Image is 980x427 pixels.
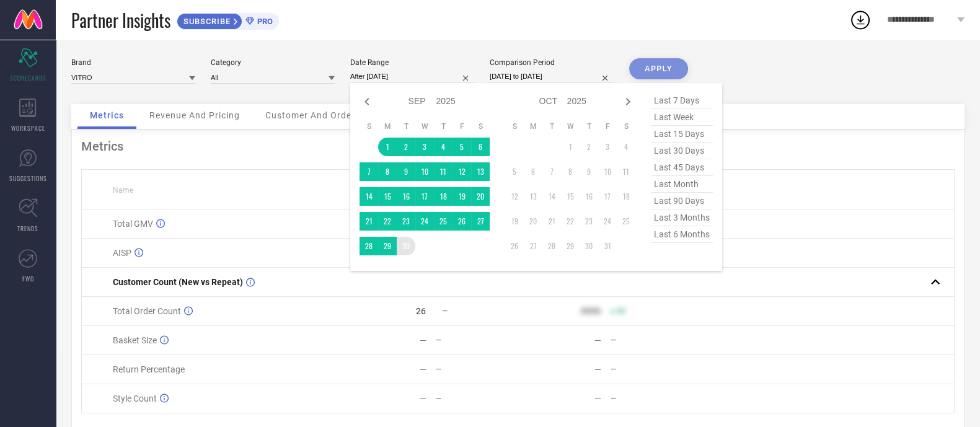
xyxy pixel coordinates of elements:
td: Sat Oct 04 2025 [617,138,635,156]
div: — [420,335,426,345]
div: Category [211,58,335,67]
td: Wed Oct 22 2025 [561,212,580,231]
td: Sat Oct 18 2025 [617,187,635,206]
div: — [594,335,601,345]
td: Fri Oct 24 2025 [598,212,617,231]
input: Select date range [350,70,474,83]
div: Date Range [350,58,474,67]
td: Mon Oct 27 2025 [524,237,542,255]
td: Thu Oct 16 2025 [580,187,598,206]
td: Mon Oct 06 2025 [524,162,542,181]
span: WORKSPACE [11,123,45,133]
td: Tue Sep 16 2025 [397,187,415,206]
span: SUGGESTIONS [9,174,47,183]
span: last week [651,109,713,126]
span: Customer And Orders [265,110,360,120]
div: — [594,394,601,403]
td: Tue Sep 30 2025 [397,237,415,255]
span: last 15 days [651,126,713,143]
td: Fri Oct 10 2025 [598,162,617,181]
span: PRO [254,17,273,26]
td: Mon Sep 15 2025 [378,187,397,206]
div: 26 [416,306,426,316]
span: last 7 days [651,92,713,109]
div: — [436,336,517,345]
div: — [611,336,692,345]
td: Mon Sep 08 2025 [378,162,397,181]
td: Thu Oct 23 2025 [580,212,598,231]
td: Sun Oct 26 2025 [505,237,524,255]
th: Wednesday [415,121,434,131]
td: Fri Sep 26 2025 [452,212,471,231]
div: — [420,394,426,403]
span: last 90 days [651,193,713,209]
span: — [442,307,448,315]
div: 9999 [581,306,601,316]
span: SUBSCRIBE [177,17,234,26]
span: last 30 days [651,143,713,159]
td: Thu Oct 02 2025 [580,138,598,156]
td: Sat Oct 11 2025 [617,162,635,181]
span: Return Percentage [113,364,185,374]
td: Tue Oct 21 2025 [542,212,561,231]
td: Wed Sep 17 2025 [415,187,434,206]
td: Thu Sep 18 2025 [434,187,452,206]
td: Mon Sep 22 2025 [378,212,397,231]
span: Revenue And Pricing [149,110,240,120]
td: Sun Oct 12 2025 [505,187,524,206]
th: Sunday [360,121,378,131]
td: Sun Sep 07 2025 [360,162,378,181]
td: Tue Sep 02 2025 [397,138,415,156]
div: — [611,365,692,374]
span: TRENDS [17,224,38,233]
td: Thu Sep 11 2025 [434,162,452,181]
div: Metrics [81,139,955,154]
td: Fri Oct 31 2025 [598,237,617,255]
td: Mon Sep 01 2025 [378,138,397,156]
div: Open download list [849,9,872,31]
span: last month [651,176,713,193]
th: Tuesday [542,121,561,131]
td: Sat Sep 27 2025 [471,212,490,231]
th: Friday [598,121,617,131]
td: Thu Sep 25 2025 [434,212,452,231]
td: Sun Sep 28 2025 [360,237,378,255]
span: FWD [22,274,34,283]
span: Style Count [113,394,157,403]
td: Sat Oct 25 2025 [617,212,635,231]
div: Next month [620,94,635,109]
div: — [436,394,517,403]
span: Basket Size [113,335,157,345]
div: Comparison Period [490,58,614,67]
div: — [594,364,601,374]
td: Tue Oct 28 2025 [542,237,561,255]
td: Wed Oct 29 2025 [561,237,580,255]
span: last 45 days [651,159,713,176]
td: Sun Sep 21 2025 [360,212,378,231]
td: Fri Sep 12 2025 [452,162,471,181]
td: Sat Sep 06 2025 [471,138,490,156]
td: Thu Oct 09 2025 [580,162,598,181]
td: Fri Oct 03 2025 [598,138,617,156]
td: Wed Sep 24 2025 [415,212,434,231]
td: Thu Oct 30 2025 [580,237,598,255]
td: Wed Sep 03 2025 [415,138,434,156]
td: Mon Oct 13 2025 [524,187,542,206]
td: Wed Sep 10 2025 [415,162,434,181]
th: Saturday [617,121,635,131]
td: Tue Sep 23 2025 [397,212,415,231]
td: Sun Sep 14 2025 [360,187,378,206]
td: Wed Oct 15 2025 [561,187,580,206]
span: Total GMV [113,219,153,229]
td: Wed Oct 08 2025 [561,162,580,181]
span: Name [113,186,133,195]
div: — [436,365,517,374]
input: Select comparison period [490,70,614,83]
span: Total Order Count [113,306,181,316]
td: Fri Sep 05 2025 [452,138,471,156]
th: Thursday [434,121,452,131]
span: Customer Count (New vs Repeat) [113,277,243,287]
span: last 6 months [651,226,713,243]
div: — [611,394,692,403]
td: Fri Oct 17 2025 [598,187,617,206]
